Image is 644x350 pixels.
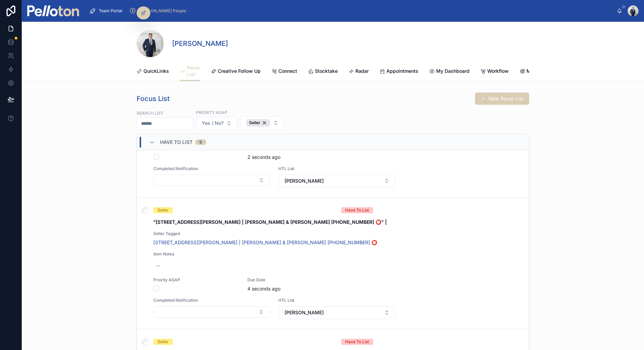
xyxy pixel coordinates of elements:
[278,68,297,74] span: Connect
[127,5,191,17] a: [PERSON_NAME] People
[380,65,418,79] a: Appointments
[211,65,261,79] a: Creative Follow Up
[180,62,200,81] a: Focus List
[202,120,224,127] span: Yes / No?
[157,339,169,345] div: Seller
[157,207,169,213] div: Seller
[218,68,261,74] span: Creative Follow Up
[278,298,395,303] span: HTL List
[315,68,338,74] span: Stocktake
[137,198,529,329] a: SellerHave To List"[STREET_ADDRESS][PERSON_NAME] | [PERSON_NAME] & [PERSON_NAME] [PHONE_NUMBER] ⭕...
[143,68,169,74] span: QuickLinks
[247,154,280,161] p: 2 seconds ago
[153,231,396,236] span: Seller Tagged
[196,109,227,115] label: Priority ASAP
[153,219,387,225] strong: "[STREET_ADDRESS][PERSON_NAME] | [PERSON_NAME] & [PERSON_NAME] [PHONE_NUMBER] ⭕️" |
[279,306,395,319] button: Select Button
[526,68,547,74] span: Mapping
[196,117,237,130] button: Select Button
[345,339,369,345] div: Have To List
[480,65,509,79] a: Workflow
[154,174,270,186] button: Select Button
[99,8,122,14] span: Team Portal
[520,65,547,79] a: Mapping
[285,309,324,316] span: [PERSON_NAME]
[355,68,369,74] span: Radar
[429,65,470,79] a: My Dashboard
[160,139,193,146] span: Have To List
[386,68,418,74] span: Appointments
[285,178,324,184] span: [PERSON_NAME]
[87,5,127,17] a: Team Portal
[137,110,164,116] label: Search List
[349,65,369,79] a: Radar
[156,262,160,269] div: --
[153,251,521,257] span: Item Notes
[199,139,202,145] div: 9
[187,64,200,78] span: Focus List
[345,207,369,213] div: Have To List
[246,119,270,127] div: Seller
[475,93,529,105] button: New Focus List
[172,39,228,48] h1: [PERSON_NAME]
[153,166,270,171] span: Completed Notification
[137,65,169,79] a: QuickLinks
[278,166,395,171] span: HTL List
[272,65,297,79] a: Connect
[308,65,338,79] a: Stocktake
[153,239,377,246] a: [STREET_ADDRESS][PERSON_NAME] | [PERSON_NAME] & [PERSON_NAME] [PHONE_NUMBER] ⭕️
[85,3,617,18] div: scrollable content
[436,68,470,74] span: My Dashboard
[247,285,280,292] p: 4 seconds ago
[487,68,509,74] span: Workflow
[246,119,270,127] button: Unselect SELLER
[139,8,186,14] span: [PERSON_NAME] People
[240,116,284,130] button: Select Button
[27,5,79,16] img: App logo
[154,306,270,318] button: Select Button
[279,174,395,187] button: Select Button
[137,94,170,103] h1: Focus List
[153,277,239,283] span: Priority ASAP
[247,277,427,283] span: Due Date
[153,298,270,303] span: Completed Notification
